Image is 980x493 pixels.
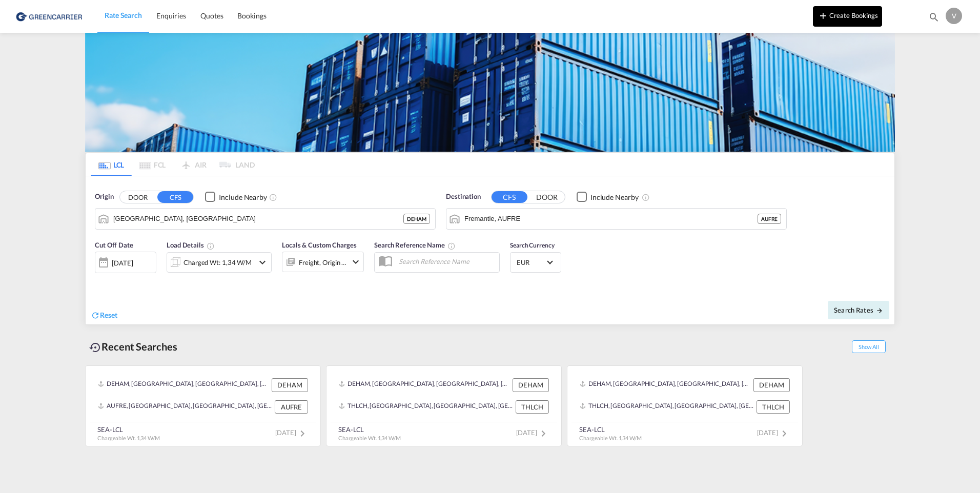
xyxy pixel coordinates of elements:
[876,307,883,314] md-icon: icon-arrow-right
[95,209,435,229] md-input-container: Hamburg, DEHAM
[778,427,790,440] md-icon: icon-chevron-right
[757,428,790,437] span: [DATE]
[516,255,556,270] md-select: Select Currency: € EUREuro
[577,192,639,202] md-checkbox: Checkbox No Ink
[91,310,117,321] div: icon-refreshReset
[95,252,156,273] div: [DATE]
[97,425,160,434] div: SEA-LCL
[350,256,362,268] md-icon: icon-chevron-down
[464,211,758,227] input: Search by Port
[282,252,364,272] div: Freight Origin Destinationicon-chevron-down
[928,11,940,27] div: icon-magnify
[85,33,895,152] img: GreenCarrierFCL_LCL.png
[529,191,565,203] button: DOOR
[758,214,781,224] div: AUFRE
[567,365,803,446] recent-search-card: DEHAM, [GEOGRAPHIC_DATA], [GEOGRAPHIC_DATA], [GEOGRAPHIC_DATA], [GEOGRAPHIC_DATA] DEHAMTHLCH, [GE...
[403,214,430,224] div: DEHAM
[516,428,549,437] span: [DATE]
[120,191,156,203] button: DOOR
[256,256,269,269] md-icon: icon-chevron-down
[105,11,142,19] span: Rate Search
[817,9,829,22] md-icon: icon-plus 400-fg
[275,400,308,414] div: AUFRE
[513,378,549,392] div: DEHAM
[91,153,132,176] md-tab-item: LCL
[85,365,321,446] recent-search-card: DEHAM, [GEOGRAPHIC_DATA], [GEOGRAPHIC_DATA], [GEOGRAPHIC_DATA], [GEOGRAPHIC_DATA] DEHAMAUFRE, [GE...
[200,11,223,20] span: Quotes
[338,435,401,441] span: Chargeable Wt. 1,34 W/M
[537,427,549,440] md-icon: icon-chevron-right
[113,211,403,227] input: Search by Port
[205,192,267,202] md-checkbox: Checkbox No Ink
[95,272,103,286] md-datepicker: Select
[339,400,513,414] div: THLCH, Laem Chabang, Thailand, South East Asia, Asia Pacific
[447,242,456,250] md-icon: Your search will be saved by the below given name
[446,209,786,229] md-input-container: Fremantle, AUFRE
[237,11,266,20] span: Bookings
[642,193,650,201] md-icon: Unchecked: Ignores neighbouring ports when fetching rates.Checked : Includes neighbouring ports w...
[928,11,940,23] md-icon: icon-magnify
[156,11,186,20] span: Enquiries
[339,378,510,392] div: DEHAM, Hamburg, Germany, Western Europe, Europe
[97,435,160,441] span: Chargeable Wt. 1,34 W/M
[753,378,790,392] div: DEHAM
[852,340,886,353] span: Show All
[590,192,639,202] div: Include Nearby
[183,255,252,270] div: Charged Wt: 1,34 W/M
[112,258,133,268] div: [DATE]
[580,400,754,414] div: THLCH, Laem Chabang, Thailand, South East Asia, Asia Pacific
[269,193,277,201] md-icon: Unchecked: Ignores neighbouring ports when fetching rates.Checked : Includes neighbouring ports w...
[338,425,401,434] div: SEA-LCL
[517,258,545,267] span: EUR
[492,191,527,203] button: CFS
[813,6,882,27] button: icon-plus 400-fgCreate Bookings
[516,400,549,414] div: THLCH
[275,428,309,437] span: [DATE]
[282,241,357,249] span: Locals & Custom Charges
[100,311,117,319] span: Reset
[296,427,309,440] md-icon: icon-chevron-right
[828,301,889,319] button: Search Ratesicon-arrow-right
[579,435,642,441] span: Chargeable Wt. 1,34 W/M
[757,400,790,414] div: THLCH
[157,191,193,203] button: CFS
[580,378,751,392] div: DEHAM, Hamburg, Germany, Western Europe, Europe
[834,306,883,314] span: Search Rates
[15,5,85,28] img: 1378a7308afe11ef83610d9e779c6b34.png
[85,335,181,358] div: Recent Searches
[510,241,555,249] span: Search Currency
[272,378,308,392] div: DEHAM
[167,241,215,249] span: Load Details
[374,241,456,249] span: Search Reference Name
[207,242,215,250] md-icon: Chargeable Weight
[394,254,499,269] input: Search Reference Name
[446,192,481,202] span: Destination
[167,252,272,273] div: Charged Wt: 1,34 W/Micon-chevron-down
[89,341,101,354] md-icon: icon-backup-restore
[579,425,642,434] div: SEA-LCL
[95,241,133,249] span: Cut Off Date
[946,8,962,24] div: V
[219,192,267,202] div: Include Nearby
[98,378,269,392] div: DEHAM, Hamburg, Germany, Western Europe, Europe
[326,365,562,446] recent-search-card: DEHAM, [GEOGRAPHIC_DATA], [GEOGRAPHIC_DATA], [GEOGRAPHIC_DATA], [GEOGRAPHIC_DATA] DEHAMTHLCH, [GE...
[91,311,100,320] md-icon: icon-refresh
[299,255,347,270] div: Freight Origin Destination
[98,400,272,414] div: AUFRE, Fremantle, Australia, Oceania, Oceania
[86,176,894,324] div: Origin DOOR CFS Checkbox No InkUnchecked: Ignores neighbouring ports when fetching rates.Checked ...
[91,153,255,176] md-pagination-wrapper: Use the left and right arrow keys to navigate between tabs
[95,192,113,202] span: Origin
